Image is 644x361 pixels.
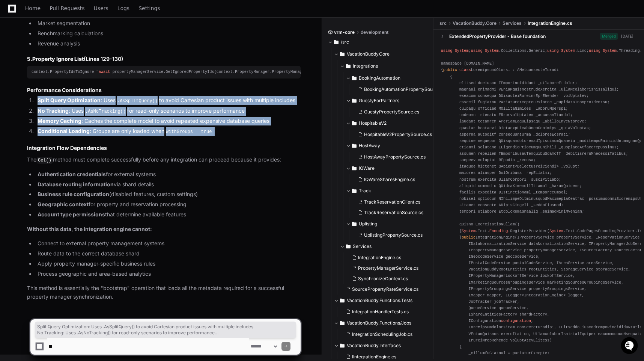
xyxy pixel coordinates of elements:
strong: Split Query Optimization [38,97,101,103]
span: Pylon [75,79,91,85]
button: /src [328,36,428,48]
button: GuestyForPartners [346,95,446,107]
span: Settings [138,6,160,11]
svg: Directory [340,296,345,305]
span: TrackReservationClient.cs [364,199,420,205]
strong: Database routing information [38,181,114,187]
button: BookingAutomation [346,72,446,84]
svg: Directory [346,242,351,251]
span: VacationBuddy.Core [347,51,390,57]
strong: Geographic context [38,201,89,207]
strong: No Tracking [38,107,69,114]
span: VacationBuddy.Functions.Tests [347,298,412,304]
span: Uplisting [359,221,377,227]
code: .AsNoTracking() [84,108,127,115]
span: System [462,228,475,233]
span: public [462,235,475,240]
button: IQWareSharesEngine.cs [355,174,441,185]
span: using [441,48,453,53]
span: Home [25,6,41,11]
button: Services [340,240,440,252]
strong: Without this data, the integration engine cannot: [27,226,152,232]
svg: Directory [334,38,339,47]
span: System [561,48,575,53]
span: IQWare [359,165,375,171]
button: TrackReservationSource.cs [355,207,441,218]
button: HospitableV2PropertySource.cs [355,129,441,140]
li: Process geographic and area-based analytics [35,270,301,278]
code: Get() [36,157,53,164]
svg: Directory [352,219,357,228]
div: ExtendedPropertyProvider - Base foundation [449,33,546,39]
button: VacationBuddy.Functions.Tests [334,295,434,307]
span: Encoding [489,228,508,233]
span: HospitableV2PropertySource.cs [364,131,432,137]
strong: Account type permissions [38,211,105,218]
div: context.PropertyIdsToIgnore = _propertyManagerService.GetIgnoredPropertyIds(context.PropertyManag... [32,69,296,75]
span: await [99,69,110,74]
iframe: Open customer support [620,336,640,356]
p: This method is essentially the "bootstrap" operation that loads all the metadata required for a s... [27,284,301,301]
strong: Business rule configuration [38,191,109,197]
span: public [443,68,457,72]
li: : Uses to avoid Cartesian product issues with multiple includes [35,96,301,105]
div: We're offline, we'll be back soon [26,63,98,69]
span: class [459,68,471,72]
button: Uplisting [346,218,446,230]
span: using [589,48,600,53]
h3: Integration Flow Dependencies [27,144,301,152]
span: IQWareSharesEngine.cs [364,177,415,183]
span: Track [359,188,371,194]
div: Welcome [8,30,137,42]
span: GuestyPropertySource.cs [364,109,419,115]
button: SourcePropertyRateService.cs [343,284,435,295]
span: HostAway [359,143,380,149]
span: IntegrationEngine.cs [528,20,572,26]
li: that determine available features [35,210,301,219]
span: src [439,20,447,26]
span: Services [503,20,522,26]
span: Merged [600,33,618,40]
li: Benchmarking calculations [35,29,301,38]
span: development [361,29,388,35]
code: .AsSplitQuery() [116,98,159,104]
button: HospitableV2 [346,117,446,129]
svg: Directory [352,186,357,195]
span: Users [94,6,108,11]
li: for external systems [35,170,301,179]
span: /src [341,39,349,45]
button: GuestyPropertySource.cs [355,107,441,117]
button: UplistingPropertySource.cs [355,230,441,240]
span: using [471,48,483,53]
div: [DATE] [621,33,633,39]
h4: 5. (Lines 129-130) [27,55,301,63]
li: : Uses for read-only scenarios to improve performance [35,107,301,116]
button: HostAway [346,140,446,152]
strong: Conditional Loading [38,128,90,134]
span: vrm-core [334,29,355,35]
span: Logs [117,6,129,11]
span: Split Query Optimization: Uses .AsSplitQuery() to avoid Cartesian product issues with multiple in... [37,324,294,336]
button: TrackReservationClient.cs [355,197,441,207]
svg: Directory [352,141,357,150]
span: UplistingPropertySource.cs [364,232,423,238]
button: SynchronizeContext.cs [349,273,435,284]
a: Powered byPylon [53,79,91,85]
button: Track [346,185,446,197]
button: IntegrationEngine.cs [349,252,435,263]
svg: Directory [352,119,357,128]
li: Apply property manager-specific business rules [35,260,301,268]
li: via shard details [35,180,301,189]
span: BookingAutomationPropertySource.cs [364,86,446,92]
svg: Directory [340,50,345,59]
svg: Directory [352,74,357,83]
span: System [549,228,563,233]
span: Integrations [353,63,378,69]
li: Revenue analysis [35,39,301,48]
button: PropertyManagerService.cs [349,263,435,273]
span: BookingAutomation [359,75,400,81]
span: GuestyForPartners [359,98,399,104]
span: System [603,48,617,53]
p: The method must complete successfully before any integration can proceed because it provides: [27,156,301,165]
